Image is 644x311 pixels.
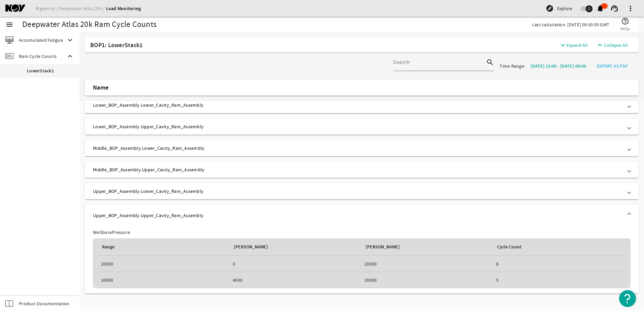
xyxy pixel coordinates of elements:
mat-expansion-panel-header: Upper_BOP_Assembly.Upper_Cavity_Ram_Assembly [85,205,639,226]
span: Ram Cycle Counts [19,53,57,60]
mat-icon: explore [546,4,554,12]
mat-panel-title: Middle_BOP_Assembly.Lower_Cavity_Ram_Assembly [93,145,622,151]
mat-icon: help_outline [621,17,629,25]
span: EXPORT AS PDF [597,63,628,69]
button: Expand All [556,39,591,51]
b: LowerStack1 [27,68,54,74]
div: 5 [496,277,622,283]
button: [DATE] 13:00 - [DATE] 09:00 [525,60,591,72]
mat-expansion-panel-header: Middle_BOP_Assembly.Lower_Cavity_Ram_Assembly [85,140,639,156]
div: BOP1: LowerStack1 [90,37,191,53]
div: [PERSON_NAME] [365,243,400,251]
div: 20000 [364,261,491,267]
div: 20000 [101,261,227,267]
mat-icon: keyboard_arrow_up [66,52,74,60]
div: 4000 [233,277,359,283]
mat-icon: expand_less [596,41,601,49]
a: Deepwater Atlas 20k [59,5,106,11]
mat-panel-title: Upper_BOP_Assembly.Upper_Cavity_Ram_Assembly [93,212,622,219]
div: Range [102,243,115,251]
button: Collapse All [593,39,631,51]
div: 8 [496,261,622,267]
mat-panel-title: Upper_BOP_Assembly.Lower_Cavity_Ram_Assembly [93,188,622,195]
mat-icon: expand_more [559,41,564,49]
span: Expand All [567,42,588,48]
mat-expansion-panel-header: Middle_BOP_Assembly.Upper_Cavity_Ram_Assembly [85,162,639,178]
div: Cycle Count [496,243,620,251]
button: Open Resource Center [619,290,636,307]
div: Time Range: [500,63,525,69]
button: Explore [543,3,575,14]
div: 20000 [364,277,491,283]
div: 16000 [101,277,227,283]
mat-icon: support_agent [610,4,618,12]
span: Accumulated Fatigue [19,37,63,43]
mat-panel-title: Lower_BOP_Assembly.Lower_Cavity_Ram_Assembly [93,102,622,108]
mat-expansion-panel-header: Lower_BOP_Assembly.Lower_Cavity_Ram_Assembly [85,97,639,113]
span: Explore [557,5,572,12]
mat-panel-title: Lower_BOP_Assembly.Upper_Cavity_Ram_Assembly [93,123,622,130]
b: [DATE] 13:00 - [DATE] 09:00 [530,63,586,69]
div: Deepwater Atlas 20k Ram Cycle Counts [22,21,157,28]
div: Upper_BOP_Assembly.Upper_Cavity_Ram_Assembly [85,226,639,293]
div: WellborePressure [93,226,631,238]
mat-icon: menu [5,21,13,29]
span: Product Documentation [19,300,69,307]
div: [PERSON_NAME] [364,243,488,251]
i: search [486,58,494,66]
button: EXPORT AS PDF [591,60,633,72]
button: more_vert [622,0,639,16]
input: Search [393,61,485,69]
a: Load Monitoring [106,5,141,12]
div: 0 [233,261,359,267]
a: Rigsentry [36,5,59,11]
div: [PERSON_NAME] [234,243,268,251]
div: Cycle Count [497,243,521,251]
mat-icon: keyboard_arrow_down [66,36,74,44]
mat-panel-title: Name [93,84,622,91]
mat-expansion-panel-header: Upper_BOP_Assembly.Lower_Cavity_Ram_Assembly [85,183,639,199]
span: Collapse All [604,42,628,48]
span: Help [620,25,630,32]
div: Last calculation: [DATE] 09:00:00 GMT [532,21,609,28]
mat-expansion-panel-header: Lower_BOP_Assembly.Upper_Cavity_Ram_Assembly [85,118,639,135]
div: Range [101,243,225,251]
div: [PERSON_NAME] [233,243,356,251]
mat-expansion-panel-header: Name [85,79,639,96]
mat-icon: notifications [596,4,604,12]
mat-label: Search [393,59,410,66]
mat-panel-title: Middle_BOP_Assembly.Upper_Cavity_Ram_Assembly [93,166,622,173]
